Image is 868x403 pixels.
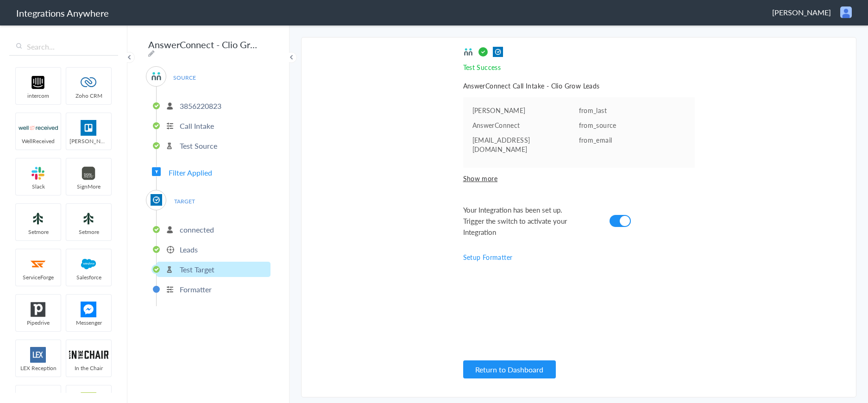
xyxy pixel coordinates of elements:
span: intercom [16,92,61,100]
img: user.png [840,6,852,18]
img: serviceforge-icon.png [19,256,58,272]
span: Pipedrive [16,319,61,327]
h1: Integrations Anywhere [16,6,109,19]
span: In the Chair [66,364,111,372]
h5: AnswerConnect Call Intake - Clio Grow Leads [463,81,695,90]
span: Messenger [66,319,111,327]
span: Filter Applied [169,167,212,178]
span: ServiceForge [16,273,61,281]
span: Setmore [66,228,111,236]
span: Show more [463,174,695,183]
p: Test Source [180,140,217,151]
p: Test Target [180,264,214,275]
img: salesforce-logo.svg [69,256,108,272]
span: Zoho CRM [66,92,111,100]
p: connected [180,224,214,235]
img: setmoreNew.jpg [19,211,58,227]
img: Clio.jpg [151,194,162,206]
pre: [EMAIL_ADDRESS][DOMAIN_NAME] [472,135,579,154]
p: from_email [579,135,686,145]
img: FBM.png [69,302,108,317]
span: Salesforce [66,273,111,281]
img: target [493,47,503,57]
button: Return to Dashboard [463,360,556,378]
p: from_source [579,120,686,130]
p: Test Success [463,63,695,72]
span: WellReceived [16,137,61,145]
img: signmore-logo.png [69,165,108,181]
p: Leads [180,244,198,255]
span: SOURCE [167,71,202,84]
span: Slack [16,183,61,190]
p: from_last [579,106,686,115]
img: source [463,47,473,57]
img: intercom-logo.svg [19,75,58,90]
span: Your Integration has been set up. Trigger the switch to activate your Integration [463,204,584,238]
pre: AnswerConnect [472,120,579,130]
a: Setup Formatter [463,252,513,262]
img: setmoreNew.jpg [69,211,108,227]
span: [PERSON_NAME] [66,137,111,145]
img: trello.png [69,120,108,136]
span: TARGET [167,195,202,208]
pre: [PERSON_NAME] [472,106,579,115]
span: LEX Reception [16,364,61,372]
img: lex-app-logo.svg [19,347,58,363]
input: Search... [9,38,118,56]
span: Setmore [16,228,61,236]
p: Formatter [180,284,212,295]
span: SignMore [66,183,111,190]
img: slack-logo.svg [19,165,58,181]
img: inch-logo.svg [69,347,108,363]
img: zoho-logo.svg [69,75,108,90]
img: wr-logo.svg [19,120,58,136]
p: 3856220823 [180,101,221,111]
img: pipedrive.png [19,302,58,317]
span: [PERSON_NAME] [772,7,831,18]
img: answerconnect-logo.svg [151,70,162,82]
p: Call Intake [180,120,214,131]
